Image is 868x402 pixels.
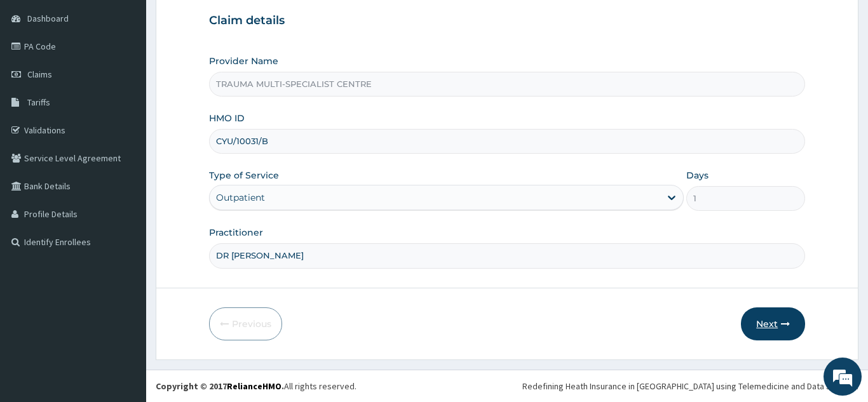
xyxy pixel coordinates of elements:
[209,129,805,154] input: Enter HMO ID
[146,370,868,402] footer: All rights reserved.
[741,307,805,340] button: Next
[208,6,239,37] div: Minimize live chat window
[686,169,709,182] label: Days
[209,169,279,182] label: Type of Service
[209,14,805,28] h3: Claim details
[24,64,51,95] img: d_794563401_company_1708531726252_794563401
[74,120,175,248] span: We're online!
[27,69,52,80] span: Claims
[227,380,281,392] a: RelianceHMO
[66,71,214,88] div: Chat with us now
[27,97,50,108] span: Tariffs
[209,307,282,340] button: Previous
[6,267,242,312] textarea: Type your message and hit 'Enter'
[156,380,284,392] strong: Copyright © 2017 .
[209,112,245,124] label: HMO ID
[209,55,278,67] label: Provider Name
[209,226,263,239] label: Practitioner
[216,191,265,204] div: Outpatient
[522,380,858,392] div: Redefining Heath Insurance in [GEOGRAPHIC_DATA] using Telemedicine and Data Science!
[209,243,805,268] input: Enter Name
[27,13,69,24] span: Dashboard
